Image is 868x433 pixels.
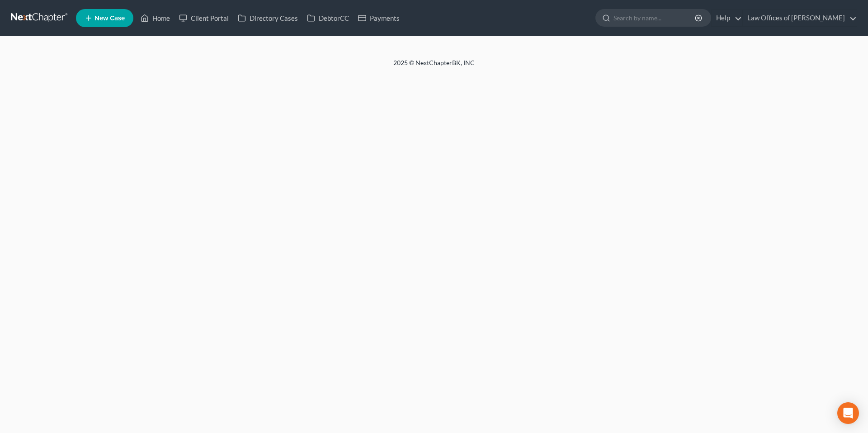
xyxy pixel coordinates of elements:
[176,58,692,75] div: 2025 © NextChapterBK, INC
[743,10,857,26] a: Law Offices of [PERSON_NAME]
[94,15,125,22] span: New Case
[712,10,742,26] a: Help
[175,10,233,26] a: Client Portal
[302,10,354,26] a: DebtorCC
[354,10,404,26] a: Payments
[233,10,302,26] a: Directory Cases
[837,402,859,424] div: Open Intercom Messenger
[136,10,175,26] a: Home
[613,9,696,26] input: Search by name...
